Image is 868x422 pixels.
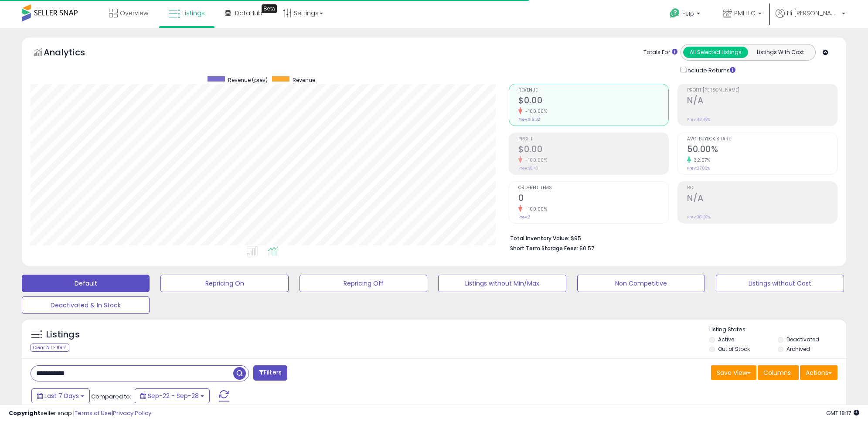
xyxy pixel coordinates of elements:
[579,244,594,252] span: $0.57
[826,409,859,417] span: 2025-10-8 18:17 GMT
[687,88,837,93] span: Profit [PERSON_NAME]
[687,144,837,156] h2: 50.00%
[120,9,148,17] span: Overview
[9,409,41,417] strong: Copyright
[776,9,845,28] a: Hi [PERSON_NAME]
[91,392,131,401] span: Compared to:
[786,336,819,343] label: Deactivated
[9,409,151,418] div: seller snap | |
[135,388,210,403] button: Sep-22 - Sep-28
[687,214,711,220] small: Prev: 381.82%
[518,186,668,191] span: Ordered Items
[687,95,837,107] h2: N/A
[748,47,813,58] button: Listings With Cost
[682,10,694,17] span: Help
[522,206,547,212] small: -100.00%
[518,95,668,107] h2: $0.00
[300,275,427,292] button: Repricing Off
[711,365,756,380] button: Save View
[734,9,756,17] span: PMLLLC
[674,65,746,75] div: Include Returns
[228,76,268,84] span: Revenue (prev)
[643,48,677,57] div: Totals For
[787,9,839,17] span: Hi [PERSON_NAME]
[709,326,846,334] p: Listing States:
[718,345,750,353] label: Out of Stock
[518,193,668,205] h2: 0
[160,275,288,292] button: Repricing On
[800,365,837,380] button: Actions
[46,329,80,341] h5: Listings
[518,117,540,122] small: Prev: $19.32
[31,344,69,352] div: Clear All Filters
[687,186,837,191] span: ROI
[518,166,538,171] small: Prev: $8.40
[148,391,199,400] span: Sep-22 - Sep-28
[113,409,151,417] a: Privacy Policy
[687,117,710,122] small: Prev: 43.48%
[518,214,530,220] small: Prev: 2
[522,108,547,115] small: -100.00%
[262,4,277,13] div: Tooltip anchor
[763,368,791,377] span: Columns
[687,137,837,142] span: Avg. Buybox Share
[758,365,799,380] button: Columns
[786,345,810,353] label: Archived
[22,296,150,314] button: Deactivated & In Stock
[510,232,831,243] li: $95
[75,409,112,417] a: Terms of Use
[577,275,705,292] button: Non Competitive
[510,245,578,252] b: Short Term Storage Fees:
[683,47,748,58] button: All Selected Listings
[182,9,205,17] span: Listings
[718,336,734,343] label: Active
[518,137,668,142] span: Profit
[44,46,102,61] h5: Analytics
[663,1,709,28] a: Help
[235,9,262,17] span: DataHub
[687,166,710,171] small: Prev: 37.86%
[293,76,315,84] span: Revenue
[687,193,837,205] h2: N/A
[669,8,680,19] i: Get Help
[438,275,566,292] button: Listings without Min/Max
[31,388,90,403] button: Last 7 Days
[44,391,79,400] span: Last 7 Days
[253,365,287,381] button: Filters
[691,157,710,163] small: 32.07%
[22,275,150,292] button: Default
[510,235,569,242] b: Total Inventory Value:
[522,157,547,163] small: -100.00%
[518,88,668,93] span: Revenue
[716,275,844,292] button: Listings without Cost
[518,144,668,156] h2: $0.00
